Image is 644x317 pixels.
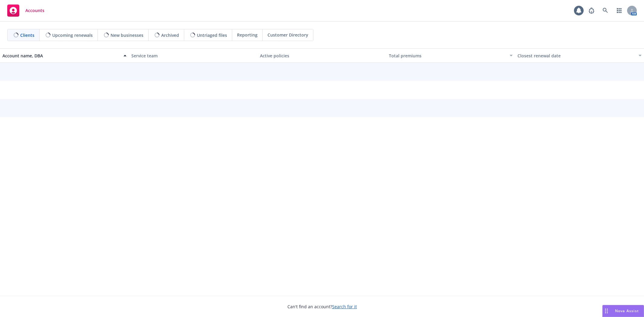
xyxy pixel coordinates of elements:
span: Can't find an account? [287,303,357,310]
span: Archived [161,32,179,38]
span: Accounts [25,8,44,13]
span: Clients [20,32,34,38]
span: Upcoming renewals [52,32,93,38]
a: Accounts [5,2,47,19]
div: Active policies [260,53,384,59]
button: Closest renewal date [515,48,644,63]
span: New businesses [111,32,143,38]
a: Report a Bug [585,5,598,17]
span: Customer Directory [268,32,308,38]
div: Closest renewal date [517,53,635,59]
button: Active policies [258,48,386,63]
div: Service team [131,53,255,59]
span: Reporting [237,32,258,38]
button: Service team [129,48,258,63]
div: Drag to move [603,305,610,317]
span: Nova Assist [615,308,639,313]
div: Total premiums [389,53,506,59]
div: Account name, DBA [2,53,120,59]
button: Total premiums [386,48,515,63]
a: Switch app [613,5,625,17]
a: Search for it [332,304,357,309]
span: Untriaged files [197,32,227,38]
a: Search [599,5,611,17]
button: Nova Assist [602,305,644,317]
